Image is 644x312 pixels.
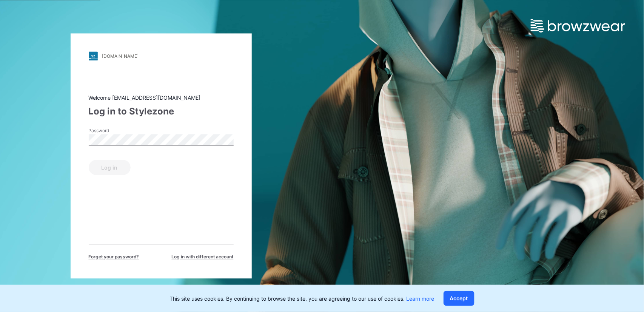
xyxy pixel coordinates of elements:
[407,295,434,302] a: Learn more
[89,52,98,61] img: stylezone-logo.562084cfcfab977791bfbf7441f1a819.svg
[172,254,234,261] span: Log in with different account
[102,53,139,59] div: [DOMAIN_NAME]
[89,105,234,119] div: Log in to Stylezone
[531,19,625,32] img: browzwear-logo.e42bd6dac1945053ebaf764b6aa21510.svg
[170,295,434,303] p: This site uses cookies. By continuing to browse the site, you are agreeing to our use of cookies.
[89,52,234,61] a: [DOMAIN_NAME]
[444,291,475,306] button: Accept
[89,128,142,134] label: Password
[89,254,139,261] span: Forget your password?
[89,94,234,102] div: Welcome [EMAIL_ADDRESS][DOMAIN_NAME]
